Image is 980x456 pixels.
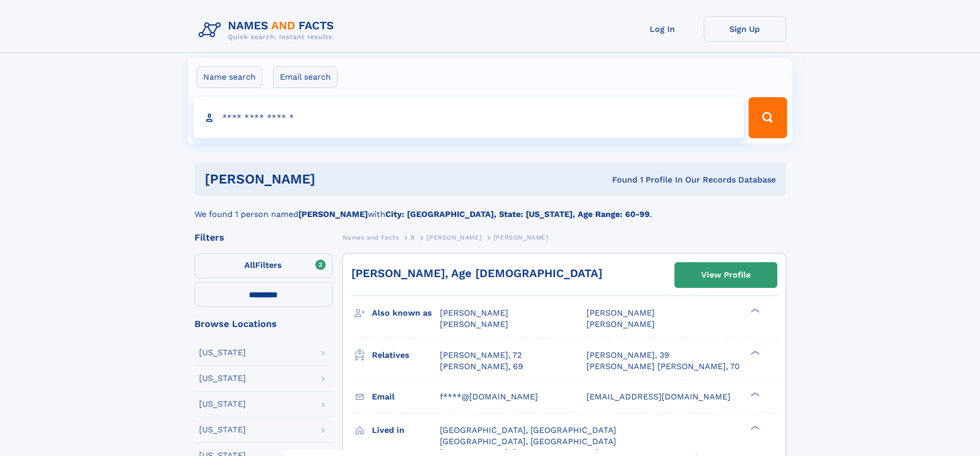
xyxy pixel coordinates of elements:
[194,233,332,242] div: Filters
[411,234,415,241] span: B
[199,400,246,408] div: [US_STATE]
[426,231,482,244] a: [PERSON_NAME]
[194,196,786,221] div: We found 1 person named with .
[199,426,246,434] div: [US_STATE]
[411,231,415,244] a: B
[586,361,740,372] a: [PERSON_NAME] [PERSON_NAME], 70
[440,361,523,372] a: [PERSON_NAME], 69
[426,234,482,241] span: [PERSON_NAME]
[704,16,786,42] a: Sign Up
[199,374,246,382] div: [US_STATE]
[748,349,760,356] div: ❯
[440,350,522,361] a: [PERSON_NAME], 72
[701,263,751,287] div: View Profile
[351,267,602,280] a: [PERSON_NAME], Age [DEMOGRAPHIC_DATA]
[749,97,787,138] button: Search Button
[372,422,440,439] h3: Lived in
[586,350,669,361] a: [PERSON_NAME], 39
[586,319,655,329] span: [PERSON_NAME]
[748,424,760,431] div: ❯
[621,16,704,42] a: Log In
[244,260,255,270] span: All
[748,391,760,397] div: ❯
[372,346,440,364] h3: Relatives
[197,66,262,88] label: Name search
[440,319,508,329] span: [PERSON_NAME]
[464,174,776,186] div: Found 1 Profile In Our Records Database
[372,304,440,322] h3: Also known as
[748,307,760,314] div: ❯
[372,388,440,406] h3: Email
[675,263,777,287] a: View Profile
[440,436,616,446] span: [GEOGRAPHIC_DATA], [GEOGRAPHIC_DATA]
[586,308,655,318] span: [PERSON_NAME]
[385,209,650,219] b: City: [GEOGRAPHIC_DATA], State: [US_STATE], Age Range: 60-99
[440,425,616,435] span: [GEOGRAPHIC_DATA], [GEOGRAPHIC_DATA]
[194,319,332,329] div: Browse Locations
[440,308,508,318] span: [PERSON_NAME]
[273,66,337,88] label: Email search
[193,97,744,138] input: search input
[298,209,368,219] b: [PERSON_NAME]
[194,253,332,278] label: Filters
[199,349,246,357] div: [US_STATE]
[205,173,464,186] h1: [PERSON_NAME]
[586,392,730,402] span: [EMAIL_ADDRESS][DOMAIN_NAME]
[343,231,399,244] a: Names and Facts
[493,234,548,241] span: [PERSON_NAME]
[194,16,343,44] img: Logo Names and Facts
